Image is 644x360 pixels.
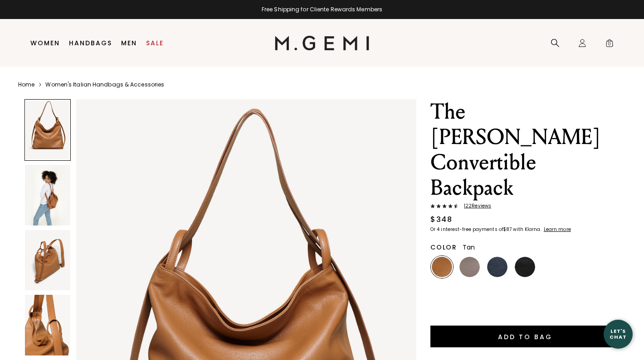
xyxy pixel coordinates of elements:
img: The Laura Convertible Backpack [25,165,70,226]
klarna-placement-style-cta: Learn more [544,226,571,233]
div: $348 [430,214,452,225]
klarna-placement-style-body: Or 4 interest-free payments of [430,226,503,233]
img: The Laura Convertible Backpack [25,230,70,291]
span: 0 [605,40,614,49]
img: Black [515,257,535,277]
a: Home [18,81,34,88]
a: Women [30,39,60,47]
img: Tan [432,257,452,277]
a: Sale [146,39,164,47]
a: 122Reviews [430,203,620,211]
img: Navy [487,257,507,277]
img: Warm Gray [459,257,480,277]
button: Add to Bag [430,326,620,347]
img: Dark Green [570,257,590,277]
img: The Laura Convertible Backpack [25,295,70,355]
klarna-placement-style-body: with Klarna [513,226,542,233]
div: Let's Chat [604,328,633,340]
img: Ecru [598,257,618,277]
a: Learn more [543,227,571,232]
img: Chocolate [432,284,452,305]
img: M.Gemi [275,36,370,50]
img: Dark Burgundy [542,257,563,277]
h2: Color [430,244,457,251]
klarna-placement-style-amount: $87 [503,226,512,233]
a: Women's Italian Handbags & Accessories [45,81,164,88]
a: Men [121,39,137,47]
h1: The [PERSON_NAME] Convertible Backpack [430,99,620,201]
span: Tan [463,243,475,252]
a: Handbags [69,39,112,47]
span: 122 Review s [459,203,491,209]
